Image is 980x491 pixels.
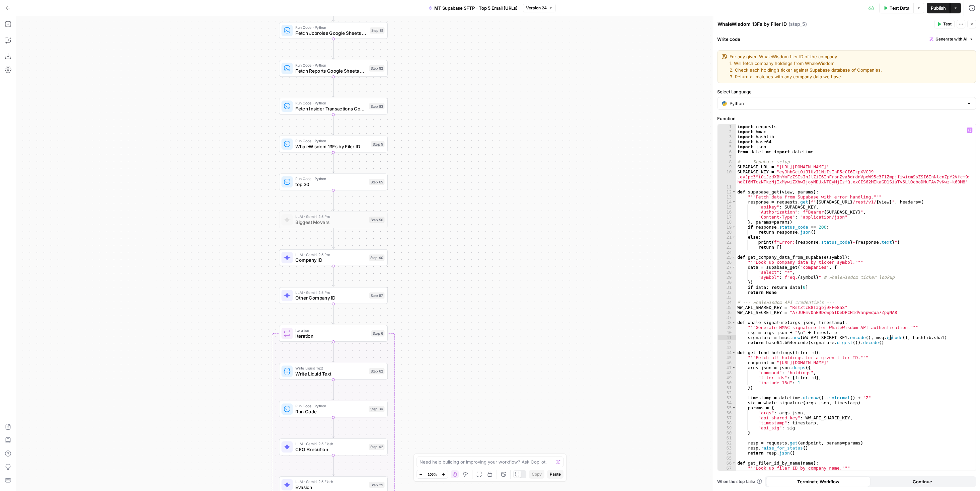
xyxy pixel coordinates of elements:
div: 27 [718,265,736,270]
div: 2 [718,129,736,134]
div: Step 6 [371,330,385,337]
div: 35 [718,305,736,310]
div: 41 [718,335,736,340]
span: Fetch Reports Google Sheets Data [295,67,366,74]
g: Edge from step_57 to step_6 [332,304,334,324]
span: Toggle code folding, rows 25 through 32 [732,255,736,260]
div: 9 [718,164,736,169]
g: Edge from step_80 to step_81 [332,1,334,21]
span: Continue [913,478,932,485]
span: top 30 [295,181,366,188]
span: Toggle code folding, rows 21 through 23 [732,235,736,240]
div: LLM · Gemini 2.5 ProBiggest MoversStep 50 [279,211,388,228]
span: Run Code · Python [295,100,366,106]
button: Publish [927,3,950,13]
div: 67 [718,466,736,471]
span: ( step_5 ) [788,21,807,27]
div: 48 [718,370,736,375]
g: Edge from step_84 to step_42 [332,417,334,438]
span: Test [943,21,952,27]
span: LLM · Gemini 2.5 Flash [295,441,366,446]
span: 105% [428,472,437,477]
span: Write Liquid Text [295,365,366,371]
div: 42 [718,340,736,345]
g: Edge from step_65 to step_50 [332,190,334,211]
div: 25 [718,255,736,260]
span: LLM · Gemini 2.5 Pro [295,290,366,295]
span: Run Code · Python [295,62,366,68]
div: Step 5 [371,141,385,147]
div: Step 65 [369,179,384,185]
div: 55 [718,405,736,410]
label: Function [717,115,976,122]
div: Step 84 [369,406,384,412]
span: Toggle code folding, rows 27 through 30 [732,265,736,270]
span: Toggle code folding, rows 47 through 51 [732,365,736,370]
div: 5 [718,144,736,149]
div: 18 [718,220,736,225]
div: Run Code · PythonRun CodeStep 84 [279,401,388,417]
g: Edge from step_42 to step_29 [332,455,334,476]
span: Toggle code folding, rows 14 through 18 [732,199,736,204]
div: 26 [718,260,736,265]
div: 34 [718,300,736,305]
div: 21 [718,235,736,240]
div: 28 [718,270,736,275]
span: LLM · Gemini 2.5 Pro [295,214,366,220]
button: Test [934,20,955,28]
div: 62 [718,440,736,445]
div: LLM · Gemini 2.5 FlashCEO ExecutionStep 42 [279,438,388,455]
span: Other Company ID [295,295,366,302]
div: Step 83 [369,103,384,109]
div: 6 [718,149,736,154]
div: 39 [718,325,736,330]
div: 46 [718,360,736,365]
span: Iteration [295,332,368,339]
g: Edge from step_5 to step_65 [332,152,334,173]
div: 16 [718,210,736,215]
div: Run Code · Pythontop 30Step 65 [279,173,388,190]
span: Toggle code folding, rows 55 through 60 [732,405,736,410]
div: 1 [718,124,736,129]
button: Test Data [879,3,913,13]
span: Write Liquid Text [295,370,366,377]
g: Edge from step_40 to step_57 [332,266,334,286]
div: 49 [718,375,736,380]
div: Step 29 [369,482,384,488]
div: 30 [718,280,736,285]
div: Step 42 [369,444,384,450]
span: Toggle code folding, rows 44 through 64 [732,350,736,355]
span: Paste [550,471,561,477]
div: 13 [718,194,736,199]
span: Biggest Movers [295,219,366,226]
a: When the step fails: [717,479,762,485]
g: Edge from step_50 to step_40 [332,228,334,248]
div: 51 [718,385,736,390]
div: LLM · Gemini 2.5 ProOther Company IDStep 57 [279,287,388,304]
div: 63 [718,445,736,451]
span: Run Code · Python [295,176,366,182]
div: 31 [718,285,736,290]
div: 3 [718,134,736,139]
div: 11 [718,184,736,189]
div: 45 [718,355,736,360]
span: WhaleWisdom 13Fs by Filer ID [295,143,368,150]
div: 65 [718,456,736,461]
textarea: WhaleWisdom 13Fs by Filer ID [718,21,787,27]
span: Fetch Jobroles Google Sheets Data [295,29,367,36]
button: MT Supabase SFTP - Top 5 Email (URLs) [424,3,522,13]
button: Continue [871,476,975,487]
div: 15 [718,204,736,210]
span: Version 24 [526,5,547,11]
button: Generate with AI [927,35,976,44]
span: Run Code · Python [295,138,368,144]
div: 43 [718,345,736,350]
div: Step 40 [369,254,384,261]
div: Step 82 [369,65,384,72]
div: 17 [718,215,736,220]
span: Evasion [295,484,366,491]
g: Edge from step_81 to step_82 [332,39,334,59]
div: 4 [718,139,736,144]
div: Run Code · PythonWhaleWisdom 13Fs by Filer IDStep 5 [279,136,388,152]
span: Run Code [295,408,366,415]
